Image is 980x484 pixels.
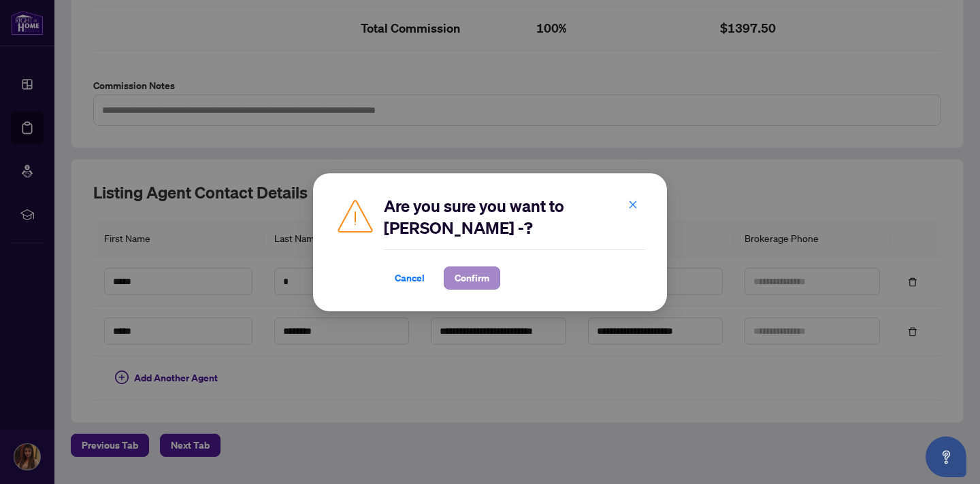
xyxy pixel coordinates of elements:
[384,266,436,290] button: Cancel
[628,200,638,209] span: close
[926,436,966,477] button: Open asap
[455,267,489,289] span: Confirm
[335,195,376,236] img: Caution Icon
[395,267,425,289] span: Cancel
[384,195,645,239] h2: Are you sure you want to [PERSON_NAME] -?
[444,266,500,290] button: Confirm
